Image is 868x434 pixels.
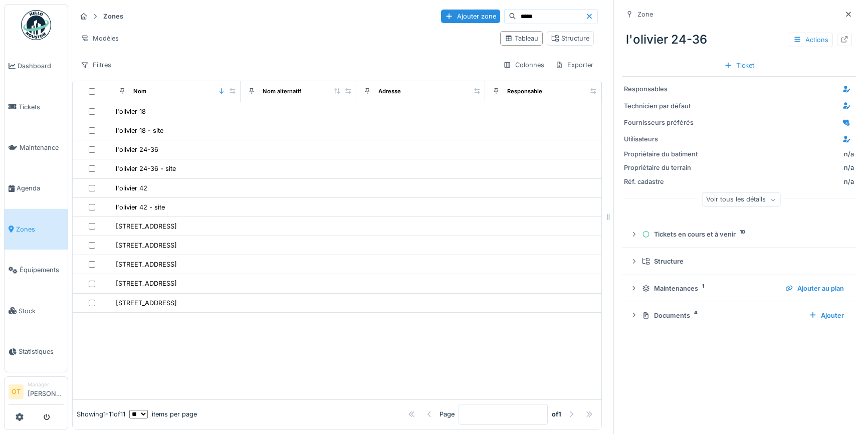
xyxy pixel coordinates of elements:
summary: Maintenances1Ajouter au plan [626,279,852,298]
div: l'olivier 42 [116,183,147,193]
div: Réf. cadastre [624,177,699,186]
span: Statistiques [19,347,64,356]
a: Zones [5,209,68,250]
div: Page [440,409,455,419]
div: [STREET_ADDRESS] [116,298,177,308]
div: Zone [637,10,653,19]
div: l'olivier 24-36 [116,145,158,154]
a: Dashboard [5,46,68,86]
div: Tickets en cours et à venir [642,230,844,239]
div: Ajouter [805,309,848,322]
div: Actions [789,33,833,47]
div: Tableau [505,34,538,43]
span: Dashboard [18,61,64,71]
div: Maintenances [642,284,777,293]
div: n/a [703,177,854,186]
div: l'olivier 24-36 - site [116,164,176,173]
div: Nom [133,87,146,96]
div: [STREET_ADDRESS] [116,279,177,288]
div: Ajouter zone [441,10,500,23]
div: Modèles [76,31,123,46]
div: Adresse [378,87,401,96]
div: n/a [844,149,854,159]
strong: of 1 [552,409,561,419]
summary: Tickets en cours et à venir10 [626,225,852,244]
div: Responsables [624,84,699,94]
div: Propriétaire du batiment [624,149,699,159]
div: n/a [703,163,854,172]
div: Ajouter au plan [781,282,848,295]
div: Exporter [551,58,598,72]
a: Agenda [5,168,68,208]
a: Équipements [5,250,68,290]
div: Ticket [720,59,758,72]
summary: Documents4Ajouter [626,306,852,325]
a: OT Manager[PERSON_NAME] [9,381,64,405]
strong: Zones [99,12,127,21]
div: Structure [642,257,844,266]
div: Utilisateurs [624,134,699,144]
summary: Structure [626,252,852,271]
div: Filtres [76,58,116,72]
span: Stock [19,306,64,316]
a: Tickets [5,86,68,127]
span: Maintenance [20,143,64,152]
div: Documents [642,311,801,320]
div: [STREET_ADDRESS] [116,260,177,269]
a: Maintenance [5,127,68,168]
img: Badge_color-CXgf-gQk.svg [21,10,51,40]
div: Nom alternatif [263,87,301,96]
div: Voir tous les détails [702,192,780,207]
div: Propriétaire du terrain [624,163,699,172]
div: Manager [28,381,64,388]
div: [STREET_ADDRESS] [116,241,177,250]
div: Fournisseurs préférés [624,118,699,127]
li: OT [9,384,24,399]
div: l'olivier 18 - site [116,126,163,135]
div: [STREET_ADDRESS] [116,222,177,231]
span: Agenda [17,183,64,193]
div: Responsable [507,87,542,96]
span: Zones [16,225,64,234]
div: Technicien par défaut [624,101,699,111]
div: l'olivier 24-36 [622,27,856,53]
span: Tickets [19,102,64,112]
span: Équipements [20,265,64,275]
div: Structure [551,34,589,43]
a: Stock [5,290,68,331]
div: Colonnes [499,58,549,72]
div: l'olivier 18 [116,107,146,116]
li: [PERSON_NAME] [28,381,64,402]
div: Showing 1 - 11 of 11 [77,409,125,419]
div: l'olivier 42 - site [116,202,165,212]
a: Statistiques [5,331,68,372]
div: items per page [129,409,197,419]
